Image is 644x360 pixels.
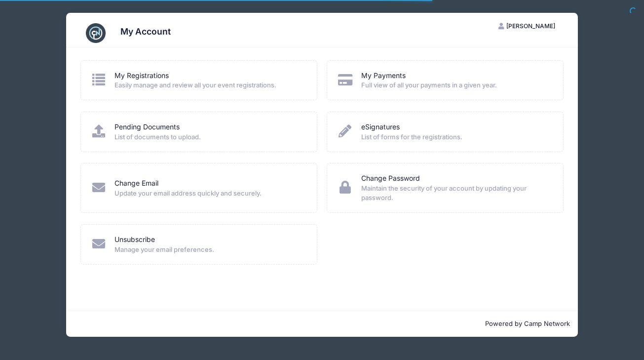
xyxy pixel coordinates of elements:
span: Easily manage and review all your event registrations. [114,80,304,90]
span: Maintain the security of your account by updating your password. [361,184,551,203]
span: Full view of all your payments in a given year. [361,80,551,90]
button: [PERSON_NAME] [490,18,564,35]
span: Manage your email preferences. [114,245,304,255]
span: List of forms for the registrations. [361,132,551,142]
a: eSignatures [361,122,400,132]
a: Pending Documents [114,122,180,132]
a: My Payments [361,71,406,81]
a: Unsubscribe [114,235,155,245]
p: Powered by Camp Network [74,319,570,329]
a: My Registrations [114,71,169,81]
img: CampNetwork [86,23,106,43]
h3: My Account [120,26,171,37]
a: Change Password [361,173,420,184]
a: Change Email [114,178,158,189]
span: [PERSON_NAME] [506,22,555,30]
span: List of documents to upload. [114,132,304,142]
span: Update your email address quickly and securely. [114,189,304,199]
